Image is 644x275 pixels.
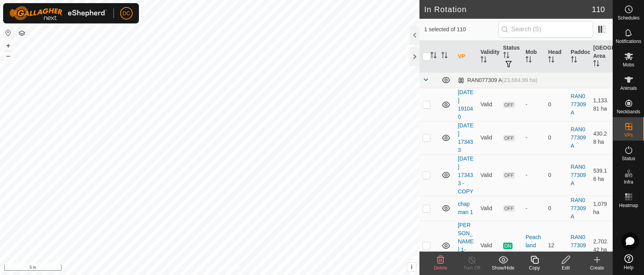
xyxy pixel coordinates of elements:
[545,88,568,121] td: 0
[620,86,637,91] span: Animals
[4,51,13,61] button: –
[592,4,605,15] span: 110
[619,203,638,208] span: Heatmap
[424,5,592,14] h2: In Rotation
[503,172,515,179] span: OFF
[498,21,593,37] input: Search (S)
[545,196,568,221] td: 0
[593,61,599,68] p-sorticon: Activate to sort
[545,121,568,154] td: 0
[617,16,639,20] span: Schedules
[616,39,641,44] span: Notifications
[624,180,633,184] span: Infra
[550,264,581,271] div: Edit
[9,6,107,20] img: Gallagher Logo
[590,121,613,154] td: 430.28 ha
[623,62,634,67] span: Mobs
[571,126,586,149] a: RAN077309 A
[477,88,500,121] td: Valid
[571,197,586,220] a: RAN077309 A
[548,57,554,64] p-sorticon: Activate to sort
[525,204,542,212] div: -
[487,264,519,271] div: Show/Hide
[503,53,509,59] p-sorticon: Activate to sort
[590,196,613,221] td: 1,079 ha
[568,41,590,73] th: Paddock
[503,243,513,249] span: ON
[590,154,613,196] td: 539.16 ha
[525,233,542,258] div: Peachland Mob
[122,9,130,18] span: DC
[525,134,542,142] div: -
[455,41,477,73] th: VP
[571,234,586,257] a: RAN077309 A
[571,93,586,116] a: RAN077309 A
[503,102,515,108] span: OFF
[179,265,208,272] a: Privacy Policy
[503,135,515,141] span: OFF
[477,41,500,73] th: Validity
[458,89,473,120] a: [DATE] 191040
[407,263,416,271] button: i
[458,222,473,269] a: [PERSON_NAME] 1-VP001
[571,164,586,186] a: RAN077309 A
[17,29,27,38] button: Map Layers
[477,196,500,221] td: Valid
[458,77,538,84] div: RAN077309 A
[502,77,538,83] span: (23,684.99 ha)
[458,201,473,215] a: chapman 1
[477,221,500,270] td: Valid
[430,53,437,59] p-sorticon: Activate to sort
[503,205,515,212] span: OFF
[545,221,568,270] td: 12
[434,265,448,271] span: Delete
[590,88,613,121] td: 1,133.81 ha
[4,28,13,37] button: Reset Map
[456,264,487,271] div: Turn Off
[622,156,635,161] span: Status
[525,171,542,179] div: -
[4,41,13,50] button: +
[590,41,613,73] th: [GEOGRAPHIC_DATA] Area
[545,41,568,73] th: Head
[525,57,532,64] p-sorticon: Activate to sort
[571,57,577,64] p-sorticon: Activate to sort
[218,265,241,272] a: Contact Us
[477,154,500,196] td: Valid
[525,100,542,109] div: -
[519,264,550,271] div: Copy
[500,41,523,73] th: Status
[624,265,633,270] span: Help
[424,25,498,34] span: 1 selected of 110
[411,264,412,270] span: i
[480,57,487,64] p-sorticon: Activate to sort
[617,109,640,114] span: Neckbands
[590,221,613,270] td: 2,702.42 ha
[613,251,644,273] a: Help
[581,264,613,271] div: Create
[624,133,633,137] span: VPs
[522,41,545,73] th: Mob
[458,155,473,195] a: [DATE] 173433 - COPY
[477,121,500,154] td: Valid
[458,122,473,153] a: [DATE] 173433
[545,154,568,196] td: 0
[441,53,448,59] p-sorticon: Activate to sort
